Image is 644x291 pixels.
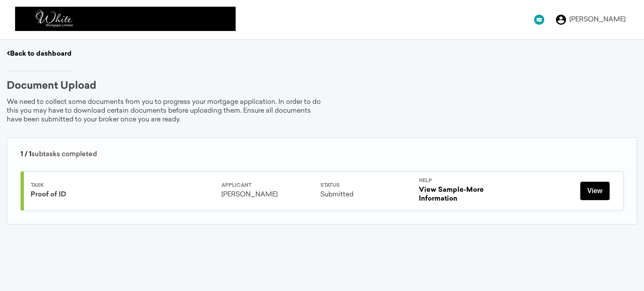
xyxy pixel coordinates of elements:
img: logo [15,7,236,31]
div: [PERSON_NAME] [221,191,314,199]
div: • [419,186,511,203]
div: subtasks completed [21,151,623,158]
div: Task [31,183,215,188]
a: Back to dashboard [7,51,72,57]
div: Proof of ID [31,191,215,199]
div: We need to collect some documents from you to progress your mortgage application. In order to do ... [7,98,322,124]
div: Status [320,183,413,188]
div: Applicant [221,183,314,188]
div: [PERSON_NAME] [569,16,626,23]
span: 1 / 1 [21,151,31,158]
button: View [580,182,610,200]
div: Document Upload [7,81,96,91]
div: Help [419,178,511,183]
div: Submitted [320,191,413,199]
a: View Sample [419,187,464,193]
